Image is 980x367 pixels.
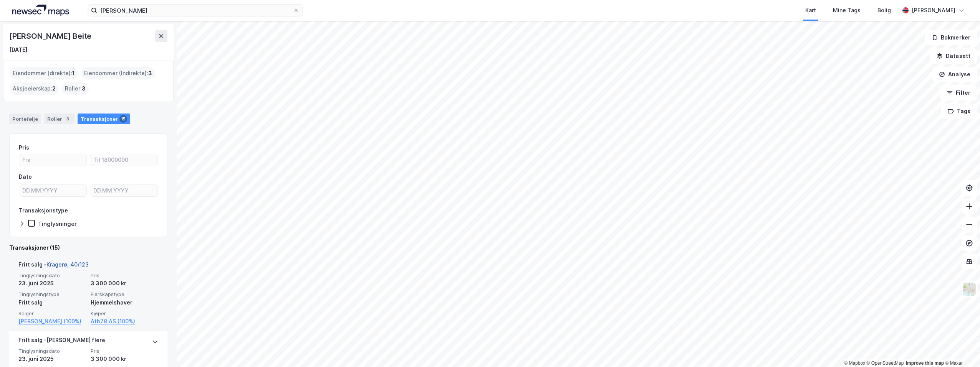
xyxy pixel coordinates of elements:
[18,291,86,298] span: Tinglysningstype
[91,310,158,317] span: Kjøper
[930,48,977,64] button: Datasett
[867,360,904,366] a: OpenStreetMap
[91,279,158,288] div: 3 300 000 kr
[81,67,155,79] div: Eiendommer (Indirekte) :
[91,317,158,326] a: Atb78 AS (100%)
[833,6,861,15] div: Mine Tags
[91,298,158,307] div: Hjemmelshaver
[82,84,86,93] span: 3
[925,30,977,45] button: Bokmerker
[44,114,74,124] div: Roller
[18,260,89,272] div: Fritt salg -
[148,69,152,78] span: 3
[64,115,71,123] div: 3
[912,6,955,15] div: [PERSON_NAME]
[942,330,980,367] div: Kontrollprogram for chat
[962,282,977,296] img: Z
[18,310,86,317] span: Selger
[877,6,891,15] div: Bolig
[805,6,816,15] div: Kart
[62,82,89,95] div: Roller :
[72,69,75,78] span: 1
[9,243,167,252] div: Transaksjoner (15)
[19,172,32,181] div: Dato
[19,206,68,215] div: Transaksjonstype
[10,82,59,95] div: Aksjeeierskap :
[91,354,158,364] div: 3 300 000 kr
[91,291,158,298] span: Eierskapstype
[18,317,86,326] a: [PERSON_NAME] (100%)
[119,115,127,123] div: 15
[18,279,86,288] div: 23. juni 2025
[9,30,93,42] div: [PERSON_NAME] Beite
[18,348,86,354] span: Tinglysningsdato
[90,154,157,166] input: Til 18000000
[52,84,56,93] span: 2
[932,67,977,82] button: Analyse
[906,360,944,366] a: Improve this map
[18,298,86,307] div: Fritt salg
[844,360,865,366] a: Mapbox
[19,154,86,166] input: Fra
[18,336,105,348] div: Fritt salg - [PERSON_NAME] flere
[90,185,157,196] input: DD.MM.YYYY
[18,354,86,364] div: 23. juni 2025
[9,45,27,54] div: [DATE]
[10,67,78,79] div: Eiendommer (direkte) :
[19,143,29,152] div: Pris
[18,272,86,279] span: Tinglysningsdato
[940,85,977,100] button: Filter
[91,272,158,279] span: Pris
[941,104,977,119] button: Tags
[942,330,980,367] iframe: Chat Widget
[91,348,158,354] span: Pris
[12,5,69,16] img: logo.a4113a55bc3d86da70a041830d287a7e.svg
[97,5,293,16] input: Søk på adresse, matrikkel, gårdeiere, leietakere eller personer
[78,114,130,124] div: Transaksjoner
[38,220,77,227] div: Tinglysninger
[46,261,89,268] a: Kragerø, 40/123
[19,185,86,196] input: DD.MM.YYYY
[9,114,41,124] div: Portefølje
